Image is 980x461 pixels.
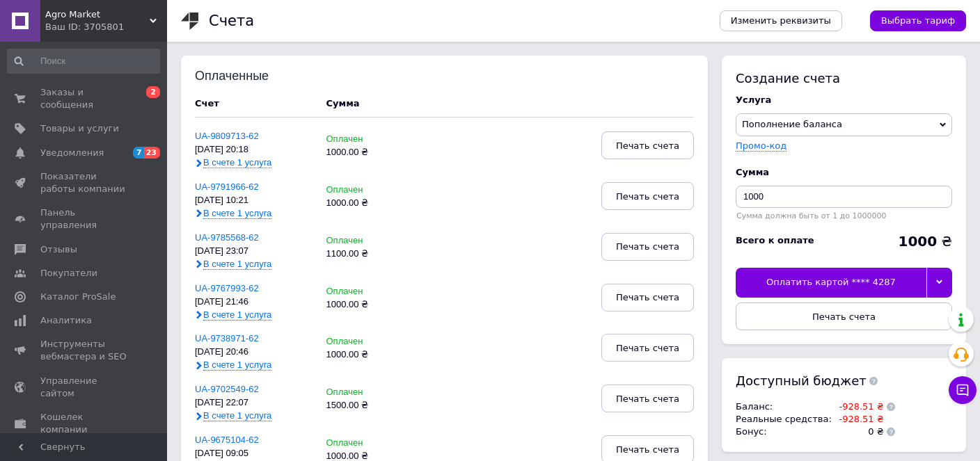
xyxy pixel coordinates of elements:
[195,195,313,206] div: [DATE] 10:21
[326,249,406,259] div: 1100.00 ₴
[736,140,787,151] label: Промо-код
[832,413,884,426] td: -928.51 ₴
[616,343,679,353] span: Печать счета
[949,376,977,404] button: Чат с покупателем
[898,234,952,248] div: ₴
[601,334,694,362] button: Печать счета
[7,49,160,74] input: Поиск
[195,246,313,257] div: [DATE] 23:07
[601,233,694,261] button: Печать счета
[832,426,884,438] td: 0 ₴
[40,267,97,280] span: Покупатели
[736,372,867,389] span: Доступный бюджет
[203,359,271,371] span: В счете 1 услуга
[326,97,360,110] div: Сумма
[326,147,406,158] div: 1000.00 ₴
[195,297,313,307] div: [DATE] 21:46
[195,435,259,445] a: UA-9675104-62
[326,387,406,398] div: Оплачен
[326,350,406,360] div: 1000.00 ₴
[40,170,129,195] span: Показатели работы компании
[40,207,129,232] span: Панель управления
[40,411,129,436] span: Кошелек компании
[812,312,876,322] span: Печать счета
[832,401,884,413] td: -928.51 ₴
[195,145,313,155] div: [DATE] 20:18
[195,384,259,394] a: UA-9702549-62
[742,119,842,129] span: Пополнение баланса
[601,385,694,412] button: Печать счета
[601,182,694,210] button: Печать счета
[601,131,694,159] button: Печать счета
[736,413,832,426] td: Реальные средства :
[616,140,679,151] span: Печать счета
[616,241,679,252] span: Печать счета
[601,284,694,312] button: Печать счета
[736,268,926,297] div: Оплатить картой **** 4287
[203,259,271,270] span: В счете 1 услуга
[195,70,286,83] div: Оплаченные
[881,15,955,27] span: Выбрать тариф
[736,234,814,247] div: Всего к оплате
[40,147,104,159] span: Уведомления
[616,394,679,404] span: Печать счета
[736,401,832,413] td: Баланс :
[326,236,406,246] div: Оплачен
[40,338,129,363] span: Инструменты вебмастера и SEO
[40,243,77,256] span: Отзывы
[195,232,259,243] a: UA-9785568-62
[195,333,259,343] a: UA-9738971-62
[144,147,160,159] span: 23
[195,97,313,110] div: Счет
[326,134,406,145] div: Оплачен
[870,10,966,31] a: Выбрать тариф
[616,292,679,302] span: Печать счета
[736,426,832,438] td: Бонус :
[736,94,952,106] div: Услуга
[616,191,679,202] span: Печать счета
[203,157,271,168] span: В счете 1 услуга
[195,131,259,141] a: UA-9809713-62
[616,444,679,455] span: Печать счета
[736,302,952,330] button: Печать счета
[736,186,952,208] input: Введите сумму
[326,185,406,195] div: Оплачен
[195,347,313,357] div: [DATE] 20:46
[146,86,160,98] span: 2
[326,337,406,347] div: Оплачен
[326,300,406,310] div: 1000.00 ₴
[898,233,937,250] b: 1000
[203,309,271,321] span: В счете 1 услуга
[326,198,406,209] div: 1000.00 ₴
[195,448,313,459] div: [DATE] 09:05
[40,291,116,303] span: Каталог ProSale
[326,401,406,411] div: 1500.00 ₴
[195,398,313,408] div: [DATE] 22:07
[203,410,271,421] span: В счете 1 услуга
[195,283,259,293] a: UA-9767993-62
[133,147,144,159] span: 7
[45,21,167,33] div: Ваш ID: 3705801
[731,15,831,27] span: Изменить реквизиты
[40,375,129,400] span: Управление сайтом
[40,314,92,327] span: Аналитика
[326,286,406,297] div: Оплачен
[720,10,842,31] a: Изменить реквизиты
[40,122,119,135] span: Товары и услуги
[736,70,952,87] div: Создание счета
[195,181,259,192] a: UA-9791966-62
[326,438,406,448] div: Оплачен
[209,13,254,29] h1: Счета
[203,208,271,219] span: В счете 1 услуга
[40,86,129,111] span: Заказы и сообщения
[736,166,952,179] div: Сумма
[736,211,952,220] div: Сумма должна быть от 1 до 1000000
[45,8,150,21] span: Agro Market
